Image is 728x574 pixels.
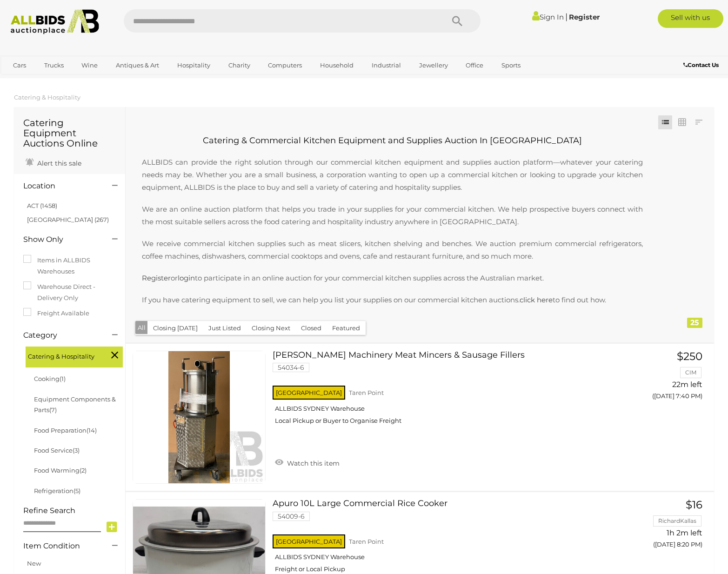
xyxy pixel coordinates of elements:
a: Sign In [532,13,564,21]
a: Catering & Hospitality [14,93,80,101]
span: (3) [73,447,80,454]
a: Computers [262,58,308,73]
a: New [27,560,41,567]
a: Register [569,13,600,21]
button: Closed [295,321,327,335]
a: Antiques & Art [110,58,165,73]
a: Office [460,58,489,73]
p: We are an online auction platform that helps you trade in your supplies for your commercial kitch... [133,203,652,228]
div: 25 [687,318,702,328]
a: [GEOGRAPHIC_DATA] [7,73,85,88]
span: $16 [686,498,702,511]
a: Refrigeration(5) [34,487,80,494]
button: Closing [DATE] [147,321,203,335]
span: Alert this sale [35,159,81,167]
a: Industrial [366,58,407,73]
a: Food Service(3) [34,447,80,454]
p: If you have catering equipment to sell, we can help you list your supplies on our commercial kitc... [133,294,652,306]
a: Equipment Components & Parts(7) [34,395,116,414]
a: $16 RichardKallas 1h 2m left ([DATE] 8:20 PM) [623,499,705,554]
span: (2) [80,467,87,474]
a: ACT (1458) [27,202,57,209]
span: (5) [73,487,80,494]
span: Watch this item [285,459,340,467]
a: Contact Us [683,60,721,70]
label: Warehouse Direct - Delivery Only [23,281,116,303]
a: Hospitality [171,58,216,73]
button: Featured [327,321,366,335]
a: Trucks [38,58,70,73]
h4: Location [23,182,98,190]
button: Search [434,9,481,33]
a: Food Warming(2) [34,467,87,474]
span: | [565,12,568,22]
a: Alert this sale [23,155,84,169]
a: Cooking(1) [34,375,66,382]
p: or to participate in an online auction for your commercial kitchen supplies across the Australian... [133,272,652,284]
a: $250 CIM 22m left ([DATE] 7:40 PM) [623,351,705,405]
label: Freight Available [23,308,89,319]
h4: Refine Search [23,507,123,515]
a: Watch this item [273,455,342,469]
button: Closing Next [246,321,296,335]
label: Items in ALLBIDS Warehouses [23,255,116,277]
h4: Category [23,331,98,340]
a: Sell with us [658,9,723,28]
a: Food Preparation(14) [34,427,97,434]
span: (7) [49,406,57,414]
a: [GEOGRAPHIC_DATA] (267) [27,216,109,223]
img: Allbids.com.au [6,9,104,34]
a: Cars [7,58,32,73]
a: Household [314,58,360,73]
span: Catering & Hospitality [28,349,98,362]
h4: Item Condition [23,542,98,550]
h1: Catering Equipment Auctions Online [23,118,116,148]
button: All [135,321,148,334]
h2: Catering & Commercial Kitchen Equipment and Supplies Auction In [GEOGRAPHIC_DATA] [133,136,652,146]
a: Sports [495,58,527,73]
span: $250 [677,350,702,363]
span: (14) [87,427,97,434]
a: Jewellery [413,58,454,73]
b: Contact Us [683,61,719,68]
span: (1) [60,375,66,382]
a: login [178,274,195,282]
p: ALLBIDS can provide the right solution through our commercial kitchen equipment and supplies auct... [133,147,652,194]
a: Wine [75,58,104,73]
a: click here [520,295,553,304]
p: We receive commercial kitchen supplies such as meat slicers, kitchen shelving and benches. We auc... [133,237,652,262]
h4: Show Only [23,235,98,244]
a: Charity [222,58,256,73]
a: Register [142,274,171,282]
a: [PERSON_NAME] Machinery Meat Mincers & Sausage Fillers 54034-6 [GEOGRAPHIC_DATA] Taren Point ALLB... [280,351,609,432]
button: Just Listed [203,321,247,335]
